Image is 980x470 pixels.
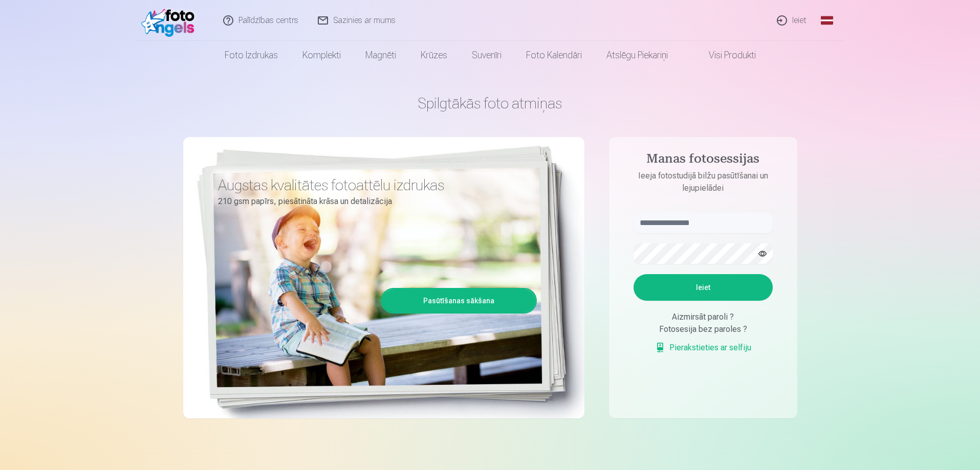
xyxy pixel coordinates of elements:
h3: Augstas kvalitātes fotoattēlu izdrukas [218,176,529,194]
h4: Manas fotosessijas [623,151,783,170]
h1: Spilgtākās foto atmiņas [183,94,797,113]
div: Aizmirsāt paroli ? [634,311,773,323]
a: Magnēti [353,41,408,70]
img: /fa1 [141,4,200,37]
p: 210 gsm papīrs, piesātināta krāsa un detalizācija [218,194,529,209]
a: Foto kalendāri [514,41,594,70]
button: Ieiet [634,274,773,301]
a: Pierakstieties ar selfiju [655,342,751,354]
a: Foto izdrukas [212,41,290,70]
a: Atslēgu piekariņi [594,41,680,70]
div: Fotosesija bez paroles ? [634,323,773,335]
a: Suvenīri [460,41,514,70]
a: Komplekti [290,41,353,70]
a: Krūzes [408,41,460,70]
a: Pasūtīšanas sākšana [382,289,535,312]
p: Ieeja fotostudijā bilžu pasūtīšanai un lejupielādei [623,170,783,194]
a: Visi produkti [680,41,768,70]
